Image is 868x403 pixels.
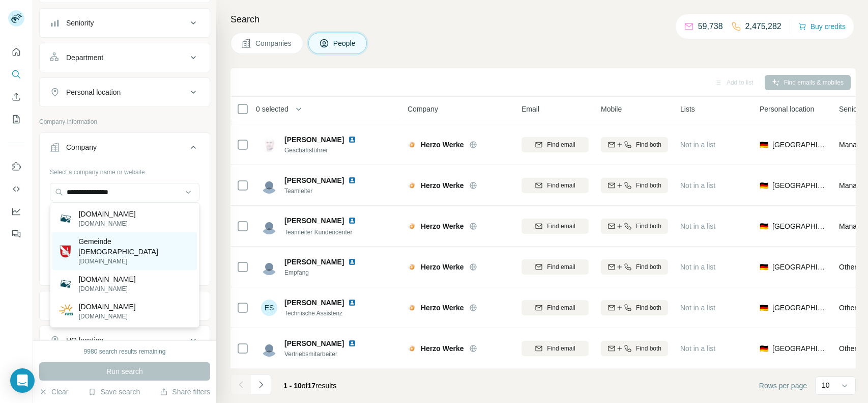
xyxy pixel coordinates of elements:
button: Share filters [160,387,210,397]
span: Rows per page [759,381,807,391]
div: Open Intercom Messenger [10,368,35,393]
span: [GEOGRAPHIC_DATA] [772,262,827,272]
span: [PERSON_NAME] [284,135,344,145]
div: HQ location [66,335,103,345]
span: Find email [547,303,575,312]
button: Dashboard [8,202,24,221]
span: Find email [547,262,575,272]
span: Not in a list [680,344,715,353]
span: 🇩🇪 [760,180,768,191]
span: Find both [636,303,661,312]
span: Seniority [839,104,866,114]
img: Avatar [261,177,277,194]
span: Vertriebsmitarbeiter [284,350,368,359]
img: Logo of Herzo Werke [408,304,416,312]
span: Technische Assistenz [284,309,368,318]
button: Save search [88,387,140,397]
span: Herzo Werke [421,303,464,313]
span: Other [839,344,857,353]
p: 10 [822,380,830,390]
span: [GEOGRAPHIC_DATA] [772,140,827,150]
p: [DOMAIN_NAME] [79,209,136,219]
button: Find both [601,259,668,275]
span: People [333,38,357,48]
span: Manager [839,181,867,190]
span: Find both [636,262,661,272]
span: Mobile [601,104,622,114]
button: Find email [522,341,589,356]
span: Personal location [760,104,814,114]
img: Logo of Herzo Werke [408,263,416,271]
button: Find email [522,219,589,234]
p: Gemeinde [DEMOGRAPHIC_DATA] [78,236,191,257]
span: Not in a list [680,304,715,312]
span: of [302,382,308,390]
span: Herzo Werke [421,140,464,150]
img: LinkedIn logo [348,217,356,225]
span: 🇩🇪 [760,343,768,354]
span: Find both [636,222,661,231]
span: Herzo Werke [421,221,464,231]
button: Find both [601,178,668,193]
span: 1 - 10 [283,382,302,390]
img: Avatar [261,340,277,357]
span: Teamleiter [284,186,368,196]
button: Personal location [40,80,210,104]
button: Use Surfe API [8,180,24,198]
span: Find email [547,140,575,149]
p: [DOMAIN_NAME] [79,274,136,284]
button: Find both [601,137,668,152]
div: 9980 search results remaining [84,347,166,356]
img: LinkedIn logo [348,136,356,144]
span: [PERSON_NAME] [284,175,344,185]
span: 🇩🇪 [760,262,768,272]
span: Manager [839,141,867,149]
div: ES [261,300,277,316]
p: 59,738 [698,20,723,33]
p: [DOMAIN_NAME] [79,312,136,321]
button: Find email [522,178,589,193]
span: Find email [547,222,575,231]
button: Feedback [8,225,24,243]
span: Lists [680,104,695,114]
span: Empfang [284,268,368,277]
div: Department [66,52,103,63]
img: Logo of Herzo Werke [408,222,416,230]
img: fw-strasskirchen.de [59,304,73,318]
span: Companies [255,38,293,48]
span: 🇩🇪 [760,303,768,313]
p: [DOMAIN_NAME] [79,302,136,312]
img: LinkedIn logo [348,176,356,184]
img: Avatar [261,137,277,153]
img: Logo of Herzo Werke [408,181,416,190]
button: Seniority [40,11,210,35]
p: [DOMAIN_NAME] [79,219,136,228]
button: Quick start [8,43,24,61]
span: Geschäftsführer [284,146,368,155]
button: Clear [39,387,68,397]
button: Navigate to next page [251,374,271,395]
span: [PERSON_NAME] [284,338,344,348]
button: Enrich CSV [8,88,24,106]
span: Company [408,104,438,114]
button: Find email [522,137,589,152]
span: Other [839,263,857,271]
span: Find email [547,181,575,190]
button: Company [40,135,210,164]
span: 0 selected [256,104,288,114]
span: Manager [839,222,867,230]
span: 🇩🇪 [760,221,768,231]
span: [PERSON_NAME] [284,216,344,226]
span: Not in a list [680,181,715,190]
button: Find email [522,259,589,275]
img: LinkedIn logo [348,339,356,347]
button: Search [8,65,24,84]
span: [PERSON_NAME] [284,257,344,267]
div: Company [66,142,97,152]
img: Logo of Herzo Werke [408,344,416,353]
span: [GEOGRAPHIC_DATA] [772,221,827,231]
span: 17 [308,382,316,390]
img: fc-strasskirchen.de [59,277,73,291]
p: [DOMAIN_NAME] [79,284,136,293]
button: My lists [8,110,24,128]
